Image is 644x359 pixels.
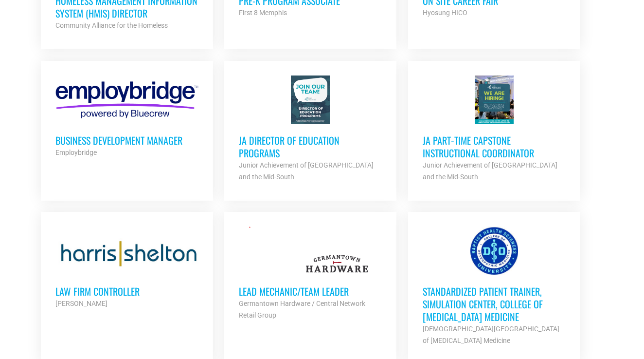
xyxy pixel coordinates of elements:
[239,134,382,159] h3: JA Director of Education Programs
[55,21,168,29] strong: Community Alliance for the Homeless
[239,161,374,181] strong: Junior Achievement of [GEOGRAPHIC_DATA] and the Mid-South
[239,285,382,298] h3: Lead Mechanic/Team Leader
[239,9,287,17] strong: First 8 Memphis
[239,300,365,319] strong: Germantown Hardware / Central Network Retail Group
[41,212,213,324] a: Law Firm Controller [PERSON_NAME]
[423,134,566,159] h3: JA Part‐time Capstone Instructional Coordinator
[55,300,107,307] strong: [PERSON_NAME]
[423,9,467,17] strong: Hyosung HICO
[408,61,580,197] a: JA Part‐time Capstone Instructional Coordinator Junior Achievement of [GEOGRAPHIC_DATA] and the M...
[55,149,97,156] strong: Employbridge
[55,134,198,147] h3: Business Development Manager
[423,325,559,344] strong: [DEMOGRAPHIC_DATA][GEOGRAPHIC_DATA] of [MEDICAL_DATA] Medicine
[423,285,566,323] h3: Standardized Patient Trainer, Simulation Center, College of [MEDICAL_DATA] Medicine
[423,161,557,181] strong: Junior Achievement of [GEOGRAPHIC_DATA] and the Mid-South
[224,212,396,336] a: Lead Mechanic/Team Leader Germantown Hardware / Central Network Retail Group
[55,285,198,298] h3: Law Firm Controller
[41,61,213,173] a: Business Development Manager Employbridge
[224,61,396,197] a: JA Director of Education Programs Junior Achievement of [GEOGRAPHIC_DATA] and the Mid-South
